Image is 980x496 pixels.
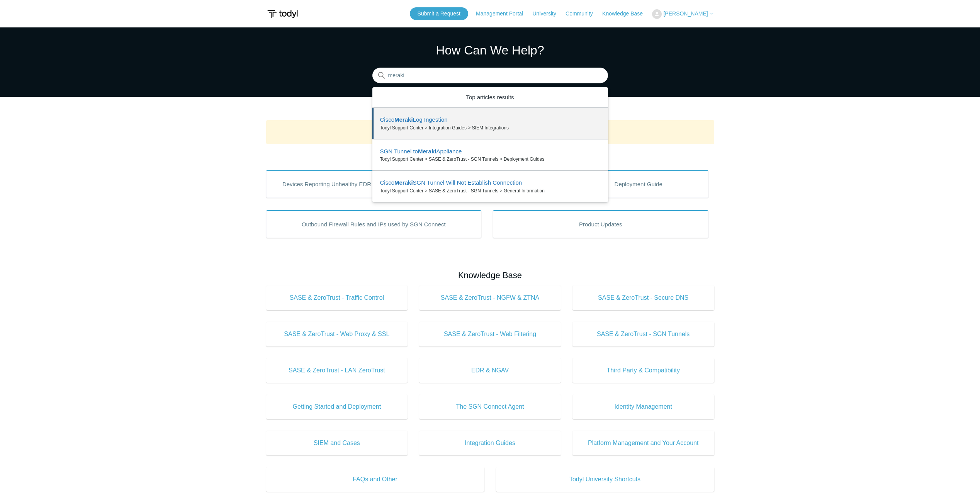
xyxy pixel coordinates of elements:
span: The SGN Connect Agent [431,402,549,411]
span: Integration Guides [431,438,549,448]
a: Outbound Firewall Rules and IPs used by SGN Connect [266,210,482,238]
a: University [532,10,564,18]
a: EDR & NGAV [419,358,561,383]
a: SASE & ZeroTrust - NGFW & ZTNA [419,285,561,310]
h1: How Can We Help? [372,41,608,59]
span: SASE & ZeroTrust - LAN ZeroTrust [278,366,396,375]
zd-autocomplete-title-multibrand: Suggested result 3 Cisco Meraki SGN Tunnel Will Not Establish Connection [380,179,522,187]
a: Identity Management [572,394,714,419]
h2: Knowledge Base [266,269,714,282]
zd-autocomplete-header: Top articles results [372,87,608,108]
a: Deployment Guide [569,170,708,198]
button: [PERSON_NAME] [652,9,714,19]
a: SASE & ZeroTrust - Traffic Control [266,285,408,310]
a: Devices Reporting Unhealthy EDR States [266,170,406,198]
a: Getting Started and Deployment [266,394,408,419]
a: Product Updates [493,210,708,238]
a: Platform Management and Your Account [572,431,714,455]
span: SIEM and Cases [278,438,396,448]
span: Todyl University Shortcuts [508,475,703,484]
em: Meraki [394,116,413,123]
span: SASE & ZeroTrust - NGFW & ZTNA [431,293,549,302]
span: Third Party & Compatibility [584,366,703,375]
em: Meraki [394,179,413,186]
zd-autocomplete-breadcrumbs-multibrand: Todyl Support Center > Integration Guides > SIEM Integrations [380,124,600,131]
zd-autocomplete-breadcrumbs-multibrand: Todyl Support Center > SASE & ZeroTrust - SGN Tunnels > General Information [380,187,600,194]
span: Platform Management and Your Account [584,438,703,448]
a: Integration Guides [419,431,561,455]
span: EDR & NGAV [431,366,549,375]
a: Community [566,10,601,18]
h2: Popular Articles [266,150,714,163]
a: SASE & ZeroTrust - Secure DNS [572,285,714,310]
a: Management Portal [476,10,531,18]
a: SASE & ZeroTrust - LAN ZeroTrust [266,358,408,383]
zd-autocomplete-breadcrumbs-multibrand: Todyl Support Center > SASE & ZeroTrust - SGN Tunnels > Deployment Guides [380,156,600,163]
a: Todyl University Shortcuts [496,467,714,492]
img: Todyl Support Center Help Center home page [266,7,299,21]
a: The SGN Connect Agent [419,394,561,419]
input: Search [372,68,608,83]
span: Identity Management [584,402,703,411]
span: FAQs and Other [278,475,473,484]
span: Getting Started and Deployment [278,402,396,411]
span: SASE & ZeroTrust - SGN Tunnels [584,330,703,339]
a: SASE & ZeroTrust - Web Filtering [419,322,561,347]
span: SASE & ZeroTrust - Traffic Control [278,293,396,302]
zd-autocomplete-title-multibrand: Suggested result 2 SGN Tunnel to Meraki Appliance [380,148,462,156]
a: SASE & ZeroTrust - Web Proxy & SSL [266,322,408,347]
a: SIEM and Cases [266,431,408,455]
span: SASE & ZeroTrust - Secure DNS [584,293,703,302]
a: Submit a Request [410,7,468,20]
a: FAQs and Other [266,467,484,492]
span: SASE & ZeroTrust - Web Proxy & SSL [278,330,396,339]
span: [PERSON_NAME] [663,10,708,17]
em: Meraki [418,148,436,155]
a: Third Party & Compatibility [572,358,714,383]
a: Knowledge Base [602,10,651,18]
a: SASE & ZeroTrust - SGN Tunnels [572,322,714,347]
span: SASE & ZeroTrust - Web Filtering [431,330,549,339]
zd-autocomplete-title-multibrand: Suggested result 1 Cisco Meraki Log Ingestion [380,116,448,124]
